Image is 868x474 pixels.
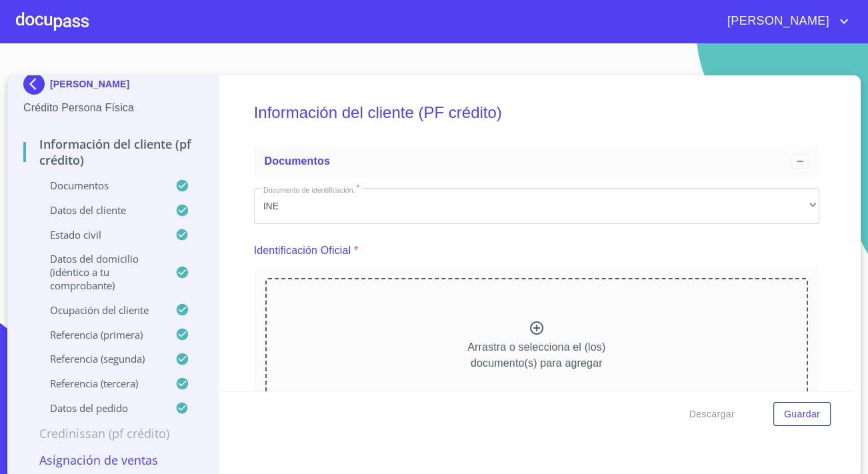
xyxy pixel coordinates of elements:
[50,79,129,89] p: [PERSON_NAME]
[254,243,351,259] p: Identificación Oficial
[784,406,820,423] span: Guardar
[23,352,175,365] p: Referencia (segunda)
[773,402,831,427] button: Guardar
[23,73,50,95] img: Docupass spot blue
[23,425,203,441] p: Credinissan (PF crédito)
[23,100,203,116] p: Crédito Persona Física
[23,452,203,468] p: Asignación de Ventas
[265,155,330,167] span: Documentos
[684,402,740,427] button: Descargar
[254,145,819,177] div: Documentos
[254,188,819,224] div: INE
[689,406,735,423] span: Descargar
[23,252,175,292] p: Datos del domicilio (idéntico a tu comprobante)
[467,339,605,371] p: Arrastra o selecciona el (los) documento(s) para agregar
[23,203,175,217] p: Datos del cliente
[23,73,203,100] div: [PERSON_NAME]
[23,328,175,341] p: Referencia (primera)
[717,11,836,32] span: [PERSON_NAME]
[717,11,852,32] button: account of current user
[23,228,175,241] p: Estado Civil
[23,136,203,168] p: Información del cliente (PF crédito)
[23,377,175,390] p: Referencia (tercera)
[23,179,175,192] p: Documentos
[23,303,175,317] p: Ocupación del Cliente
[23,401,175,415] p: Datos del pedido
[254,85,819,140] h5: Información del cliente (PF crédito)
